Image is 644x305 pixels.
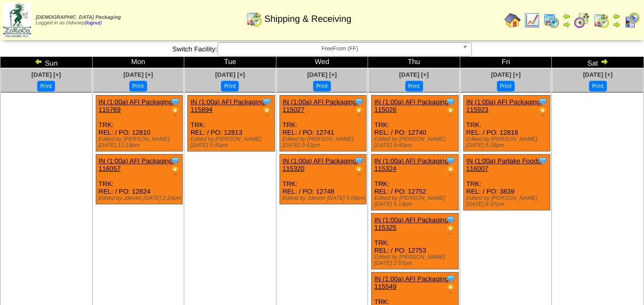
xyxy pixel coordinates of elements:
[99,195,182,201] div: Edited by Jdexter [DATE] 2:24pm
[188,96,274,151] div: TRK: REL: / PO: 12813
[184,57,276,68] td: Tue
[1,57,93,68] td: Sun
[445,225,456,235] img: PO
[538,107,548,117] img: PO
[505,12,521,28] img: home.gif
[36,15,121,26] span: Logged in as Ddisney
[399,71,429,78] a: [DATE] [+]
[283,98,359,113] a: IN (1:00a) AFI Packaging-115027
[283,195,366,201] div: Edited by Jdexter [DATE] 5:06pm
[491,71,521,78] a: [DATE] [+]
[354,156,364,166] img: Tooltip
[374,98,451,113] a: IN (1:00a) AFI Packaging-115026
[405,81,423,91] button: Print
[3,3,31,37] img: zoroco-logo-small.webp
[262,107,272,117] img: PO
[563,20,571,28] img: arrowright.gif
[463,96,550,151] div: TRK: REL: / PO: 12818
[612,20,621,28] img: arrowright.gif
[221,81,239,91] button: Print
[374,136,458,148] div: Edited by [PERSON_NAME] [DATE] 9:40pm
[466,157,543,172] a: IN (1:00a) Partake Foods-116007
[372,96,458,151] div: TRK: REL: / PO: 12740
[35,57,43,66] img: arrowleft.gif
[466,98,543,113] a: IN (1:00a) AFI Packaging-115923
[368,57,460,68] td: Thu
[624,12,640,28] img: calendarcustomer.gif
[466,136,550,148] div: Edited by [PERSON_NAME] [DATE] 5:18pm
[99,157,175,172] a: IN (1:00a) AFI Packaging-116057
[279,96,366,151] div: TRK: REL: / PO: 12741
[279,155,366,204] div: TRK: REL: / PO: 12748
[563,12,571,20] img: arrowleft.gif
[374,157,451,172] a: IN (1:00a) AFI Packaging-115324
[354,97,364,107] img: Tooltip
[497,81,515,91] button: Print
[222,43,458,55] span: FreeFrom (FF)
[246,11,262,27] img: calendarinout.gif
[538,97,548,107] img: Tooltip
[96,155,182,204] div: TRK: REL: / PO: 12824
[583,71,612,78] a: [DATE] [+]
[372,155,458,210] div: TRK: REL: / PO: 12752
[593,12,609,28] img: calendarinout.gif
[466,195,550,207] div: Edited by [PERSON_NAME] [DATE] 8:37pm
[99,98,175,113] a: IN (1:00a) AFI Packaging-115769
[372,213,458,269] div: TRK: REL: / PO: 12753
[170,107,180,117] img: PO
[32,71,61,78] a: [DATE] [+]
[276,57,368,68] td: Wed
[445,215,456,225] img: Tooltip
[190,136,274,148] div: Edited by [PERSON_NAME] [DATE] 5:45pm
[445,166,456,176] img: PO
[445,156,456,166] img: Tooltip
[96,96,182,151] div: TRK: REL: / PO: 12810
[445,97,456,107] img: Tooltip
[354,107,364,117] img: PO
[307,71,337,78] a: [DATE] [+]
[92,57,184,68] td: Mon
[99,136,182,148] div: Edited by [PERSON_NAME] [DATE] 11:18pm
[463,155,550,210] div: TRK: REL: / PO: 3839
[354,166,364,176] img: PO
[612,12,621,20] img: arrowleft.gif
[283,157,359,172] a: IN (1:00a) AFI Packaging-115320
[445,273,456,284] img: Tooltip
[574,12,590,28] img: calendarblend.gif
[170,97,180,107] img: Tooltip
[552,57,644,68] td: Sat
[170,156,180,166] img: Tooltip
[313,81,331,91] button: Print
[215,71,245,78] a: [DATE] [+]
[37,81,55,91] button: Print
[543,12,559,28] img: calendarprod.gif
[460,57,552,68] td: Fri
[374,275,451,290] a: IN (1:00a) AFI Packaging-115549
[445,107,456,117] img: PO
[264,14,351,24] span: Shipping & Receiving
[524,12,540,28] img: line_graph.gif
[538,156,548,166] img: Tooltip
[600,57,608,66] img: arrowright.gif
[445,284,456,294] img: PO
[283,136,366,148] div: Edited by [PERSON_NAME] [DATE] 9:42pm
[170,166,180,176] img: PO
[123,71,153,78] a: [DATE] [+]
[262,97,272,107] img: Tooltip
[85,20,102,26] a: (logout)
[374,216,451,231] a: IN (1:00a) AFI Packaging-115325
[374,254,458,266] div: Edited by [PERSON_NAME] [DATE] 2:57pm
[374,195,458,207] div: Edited by [PERSON_NAME] [DATE] 5:14pm
[589,81,607,91] button: Print
[36,15,121,20] span: [DEMOGRAPHIC_DATA] Packaging
[190,98,267,113] a: IN (1:00a) AFI Packaging-115894
[129,81,147,91] button: Print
